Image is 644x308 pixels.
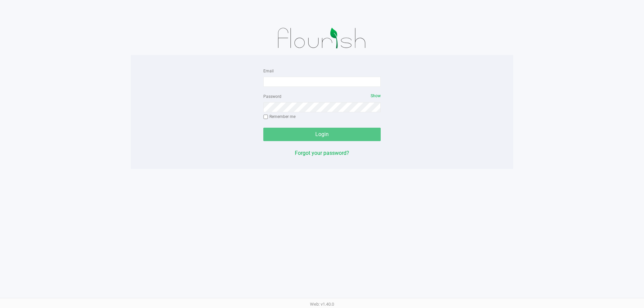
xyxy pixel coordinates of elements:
label: Email [263,68,274,74]
span: Show [371,94,381,98]
label: Password [263,94,281,100]
span: Web: v1.40.0 [310,302,334,307]
label: Remember me [263,114,296,120]
input: Remember me [263,115,268,119]
button: Forgot your password? [295,149,349,157]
